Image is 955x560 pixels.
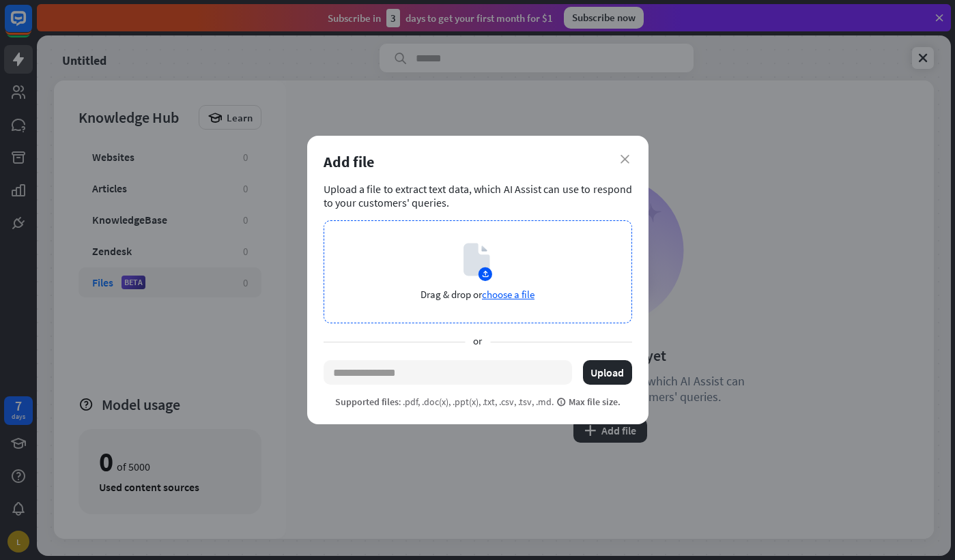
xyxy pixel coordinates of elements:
[583,360,632,385] button: Upload
[335,396,399,408] span: Supported files
[421,288,534,301] p: Drag & drop or
[482,288,534,301] span: choose a file
[465,334,490,349] span: or
[324,182,632,209] div: Upload a file to extract text data, which AI Assist can use to respond to your customers' queries.
[335,396,621,408] p: : .pdf, .doc(x), .ppt(x), .txt, .csv, .tsv, .md.
[621,155,629,164] i: close
[556,396,621,408] span: Max file size.
[324,152,632,171] div: Add file
[11,5,52,46] button: Open LiveChat chat widget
